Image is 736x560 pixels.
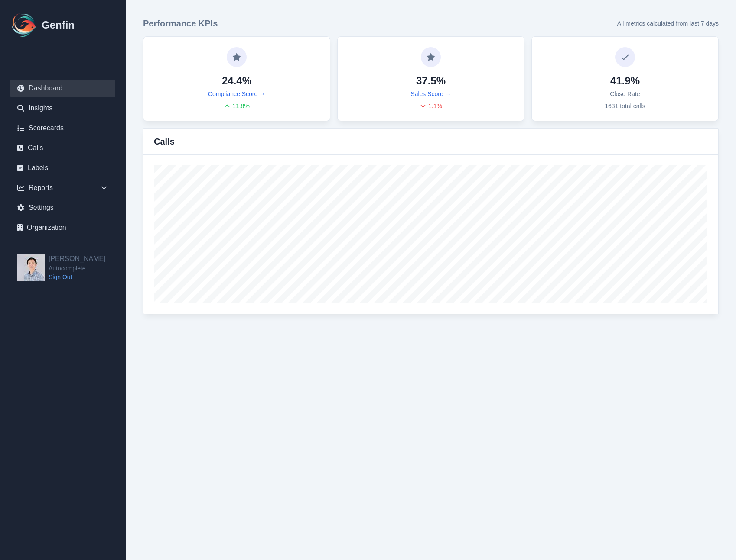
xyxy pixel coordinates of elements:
img: Jeffrey Pang [17,254,45,281]
a: Dashboard [10,80,115,97]
p: 1631 total calls [605,102,645,110]
span: Autocomplete [49,264,106,273]
img: Logo [10,11,38,39]
h1: Genfin [42,18,75,32]
div: Reports [10,179,115,196]
h3: Calls [154,135,175,148]
p: All metrics calculated from last 7 days [617,19,719,28]
div: 11.8 % [224,102,250,110]
a: Compliance Score → [208,90,265,98]
a: Settings [10,199,115,216]
a: Insights [10,100,115,117]
h4: 41.9% [610,74,640,88]
a: Calls [10,139,115,157]
div: 1.1 % [420,102,442,110]
a: Sign Out [49,273,106,281]
a: Labels [10,159,115,177]
a: Organization [10,219,115,236]
a: Scorecards [10,119,115,137]
h4: 24.4% [222,74,251,88]
p: Close Rate [610,90,640,98]
h4: 37.5% [416,74,446,88]
h3: Performance KPIs [143,17,218,29]
a: Sales Score → [410,90,451,98]
h2: [PERSON_NAME] [49,254,106,264]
